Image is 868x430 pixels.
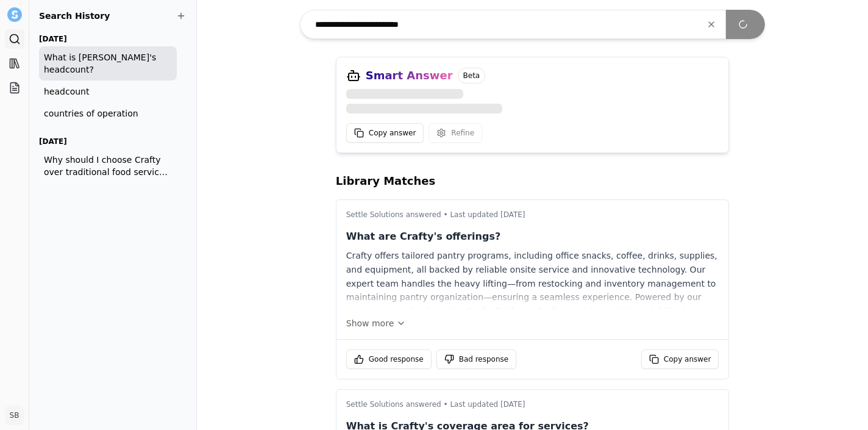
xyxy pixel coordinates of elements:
[346,249,719,310] div: Crafty offers tailored pantry programs, including office snacks, coffee, drinks, supplies, and eq...
[346,317,719,329] button: Show more
[346,400,719,409] p: Settle Solutions answered • Last updated [DATE]
[664,354,711,364] span: Copy answer
[44,107,172,120] span: countries of operation
[5,78,24,98] a: Projects
[44,154,172,178] span: Why should I choose Crafty over traditional food service providers (e.g. Canteen, Aramark, Sodexo)?
[346,123,424,143] button: Copy answer
[697,13,726,35] button: Clear input
[436,349,517,369] button: Bad response
[336,173,730,190] h2: Library Matches
[7,7,22,22] img: Settle
[39,134,177,149] h3: [DATE]
[458,68,486,84] span: Beta
[5,54,24,73] a: Library
[369,128,416,138] span: Copy answer
[39,32,177,46] h3: [DATE]
[44,51,172,76] span: What is [PERSON_NAME]'s headcount?
[44,85,172,98] span: headcount
[5,29,24,49] a: Search
[459,354,509,364] span: Bad response
[346,349,432,369] button: Good response
[346,210,719,220] p: Settle Solutions answered • Last updated [DATE]
[366,67,453,84] h3: Smart Answer
[641,349,719,369] button: Copy answer
[369,354,424,364] span: Good response
[39,10,187,22] h2: Search History
[346,229,719,244] p: What are Crafty's offerings?
[5,5,24,24] button: Settle
[5,406,24,425] button: SB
